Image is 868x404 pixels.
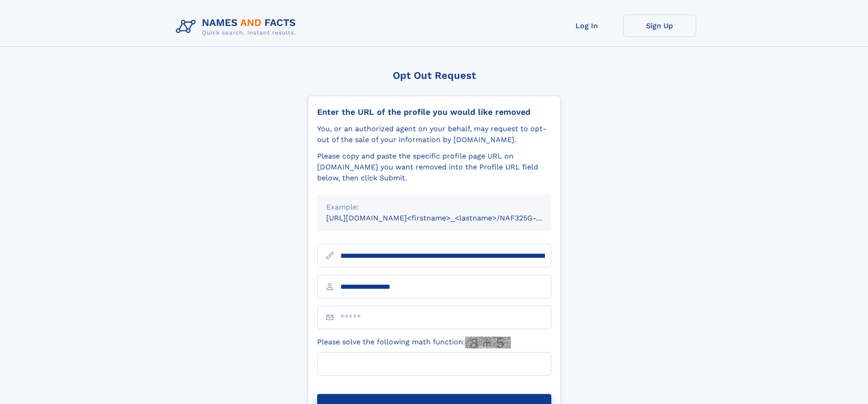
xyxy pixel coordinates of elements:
[172,15,303,39] img: Logo Names and Facts
[317,123,551,145] div: You, or an authorized agent on your behalf, may request to opt-out of the sale of your informatio...
[550,15,623,37] a: Log In
[623,15,696,37] a: Sign Up
[308,70,561,81] div: Opt Out Request
[317,107,551,117] div: Enter the URL of the profile you would like removed
[326,214,569,222] small: [URL][DOMAIN_NAME]<firstname>_<lastname>/NAF325G-xxxxxxxx
[317,151,551,184] div: Please copy and paste the specific profile page URL on [DOMAIN_NAME] you want removed into the Pr...
[317,337,511,348] label: Please solve the following math function:
[326,202,542,213] div: Example:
